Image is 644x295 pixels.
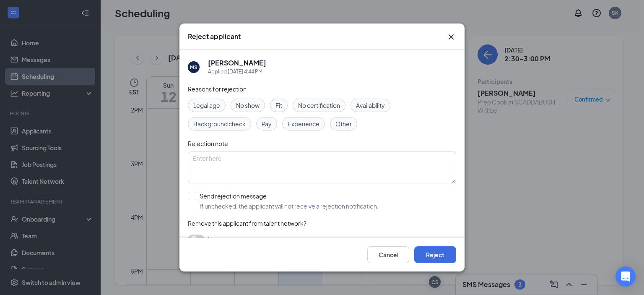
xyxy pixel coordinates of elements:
span: Pay [262,119,272,128]
h5: [PERSON_NAME] [208,58,266,68]
span: Experience [288,119,319,128]
span: Fit [275,101,282,110]
span: Other [335,119,352,128]
span: Remove this applicant from talent network? [188,219,306,227]
span: Availability [356,101,385,110]
span: Yes [208,235,218,245]
span: Reasons for rejection [188,85,247,93]
span: Background check [193,119,246,128]
span: Rejection note [188,140,228,147]
span: Legal age [193,101,220,110]
button: Close [446,32,456,42]
div: Applied [DATE] 4:44 PM [208,68,266,76]
span: No certification [298,101,340,110]
h3: Reject applicant [188,32,241,41]
div: Open Intercom Messenger [615,266,636,287]
button: Cancel [367,246,409,263]
div: MS [190,64,197,71]
svg: Cross [446,32,456,42]
span: No show [236,101,260,110]
button: Reject [414,246,456,263]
